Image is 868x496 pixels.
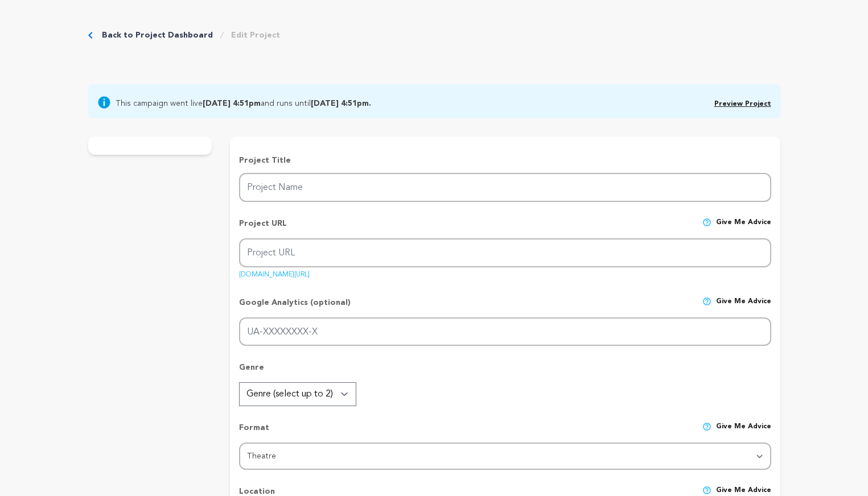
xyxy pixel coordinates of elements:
p: Genre [239,362,771,382]
img: help-circle.svg [702,218,711,227]
img: help-circle.svg [702,422,711,431]
img: help-circle.svg [702,297,711,306]
a: Edit Project [231,30,280,41]
b: [DATE] 4:51pm [203,100,261,108]
a: Preview Project [714,101,771,108]
p: Project URL [239,218,287,238]
input: Project URL [239,238,771,267]
span: Give me advice [716,422,771,443]
input: Project Name [239,173,771,202]
img: help-circle.svg [702,486,711,495]
p: Google Analytics (optional) [239,297,351,317]
div: Breadcrumb [88,30,280,41]
a: Back to Project Dashboard [102,30,213,41]
span: Give me advice [716,297,771,317]
span: Give me advice [716,218,771,238]
p: Format [239,422,269,443]
p: Project Title [239,155,771,166]
input: UA-XXXXXXXX-X [239,317,771,346]
a: [DOMAIN_NAME][URL] [239,267,310,278]
span: This campaign went live and runs until [116,96,371,109]
b: [DATE] 4:51pm. [311,100,371,108]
